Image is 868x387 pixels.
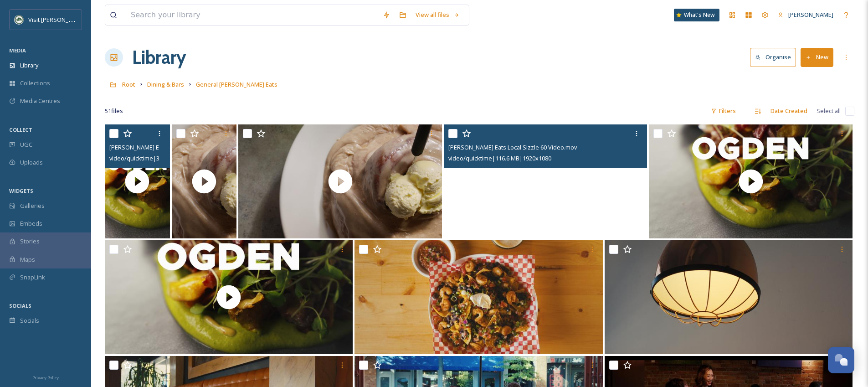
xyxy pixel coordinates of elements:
[28,15,86,24] span: Visit [PERSON_NAME]
[766,102,812,120] div: Date Created
[605,240,853,354] img: VisitOgden1_1.42.1.jpg
[147,80,184,88] span: Dining & Bars
[9,187,33,194] span: WIDGETS
[20,316,39,325] span: Socials
[649,124,853,238] img: thumbnail
[126,5,378,25] input: Search your library
[9,126,32,133] span: COLLECT
[132,44,186,71] a: Library
[411,6,464,24] a: View all files
[122,80,135,88] span: Root
[196,80,277,88] span: General [PERSON_NAME] Eats
[32,375,59,381] span: Privacy Policy
[9,302,31,309] span: SOCIALS
[20,255,35,264] span: Maps
[20,219,42,228] span: Embeds
[172,124,237,238] img: thumbnail
[109,154,212,162] span: video/quicktime | 34.61 MB | 1080 x 1920
[122,79,135,90] a: Root
[109,143,271,151] span: [PERSON_NAME] Eats Local Sizzle 30 Social Video V2 (1).mov
[15,15,24,24] img: Unknown.png
[801,48,833,67] button: New
[20,140,32,149] span: UGC
[817,107,841,115] span: Select all
[20,79,50,88] span: Collections
[20,273,45,282] span: SnapLink
[9,47,26,54] span: MEDIA
[105,240,353,354] img: thumbnail
[448,143,577,151] span: [PERSON_NAME] Eats Local Sizzle 60 Video.mov
[147,79,184,90] a: Dining & Bars
[828,347,854,373] button: Open Chat
[105,124,170,238] img: thumbnail
[105,107,123,115] span: 51 file s
[354,240,602,354] img: VisitOgdenNew_1.9.1.jpg
[706,102,740,120] div: Filters
[773,6,838,24] a: [PERSON_NAME]
[750,48,796,67] button: Organise
[20,61,38,70] span: Library
[20,237,40,246] span: Stories
[20,158,43,167] span: Uploads
[20,201,45,210] span: Galleries
[444,124,647,238] video: Ogden Eats Local Sizzle 60 Video.mov
[448,154,551,162] span: video/quicktime | 116.6 MB | 1920 x 1080
[788,10,833,19] span: [PERSON_NAME]
[32,372,59,382] a: Privacy Policy
[196,79,277,90] a: General [PERSON_NAME] Eats
[674,9,719,21] a: What's New
[238,124,442,238] img: thumbnail
[20,97,60,105] span: Media Centres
